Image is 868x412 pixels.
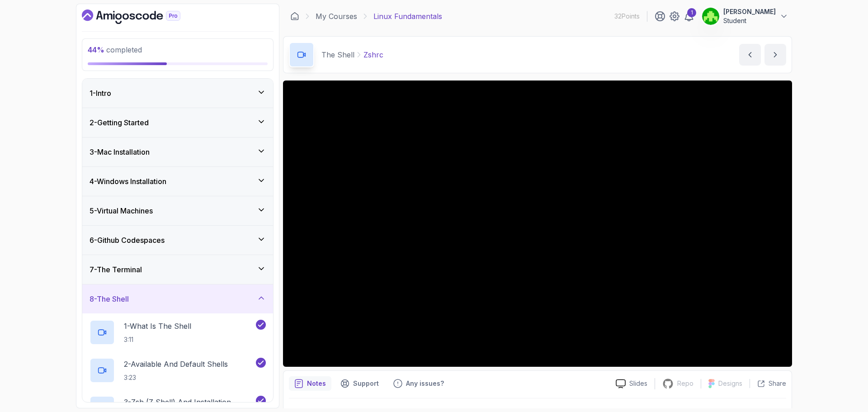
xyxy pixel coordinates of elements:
p: 3:23 [124,373,228,382]
button: Support button [335,376,384,391]
p: Share [769,379,786,388]
button: notes button [289,376,331,391]
p: Slides [629,379,647,388]
button: 2-Available And Default Shells3:23 [90,358,266,383]
a: Dashboard [290,12,299,21]
p: The Shell [321,49,354,60]
h3: 4 - Windows Installation [90,176,166,187]
p: Designs [718,379,742,388]
h3: 1 - Intro [90,88,111,99]
iframe: 8 - zshrc [283,81,792,367]
button: user profile image[PERSON_NAME]Student [702,7,788,25]
a: Slides [609,379,655,388]
p: 3:11 [124,335,191,344]
p: Notes [307,379,326,388]
button: Share [750,379,786,388]
button: next content [764,44,786,66]
h3: 7 - The Terminal [90,264,142,275]
button: 1-Intro [82,79,273,108]
h3: 2 - Getting Started [90,117,149,128]
h3: 8 - The Shell [90,294,129,304]
h3: 5 - Virtual Machines [90,205,153,216]
p: Zshrc [363,49,383,60]
h3: 6 - Github Codespaces [90,235,165,246]
a: 1 [684,11,694,22]
h3: 3 - Mac Installation [90,147,150,157]
button: Feedback button [388,376,449,391]
p: 3 - Zsh (Z Shell) And Installation [124,397,231,407]
a: My Courses [316,11,357,22]
p: [PERSON_NAME] [723,7,776,16]
span: 44 % [88,45,104,54]
p: Support [353,379,379,388]
p: Student [723,16,776,25]
button: 2-Getting Started [82,108,273,137]
span: completed [88,45,142,54]
img: user profile image [702,8,719,25]
p: Any issues? [406,379,444,388]
p: 32 Points [614,12,640,21]
button: 3-Mac Installation [82,137,273,166]
p: Linux Fundamentals [373,11,442,22]
button: 1-What Is The Shell3:11 [90,320,266,345]
p: Repo [677,379,693,388]
button: 7-The Terminal [82,255,273,284]
button: 8-The Shell [82,284,273,313]
button: previous content [739,44,761,66]
p: 1 - What Is The Shell [124,321,191,331]
div: 1 [687,8,696,17]
a: Dashboard [82,9,201,24]
p: 2 - Available And Default Shells [124,359,228,369]
button: 4-Windows Installation [82,167,273,196]
button: 5-Virtual Machines [82,196,273,225]
iframe: chat widget [812,355,868,398]
button: 6-Github Codespaces [82,226,273,255]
